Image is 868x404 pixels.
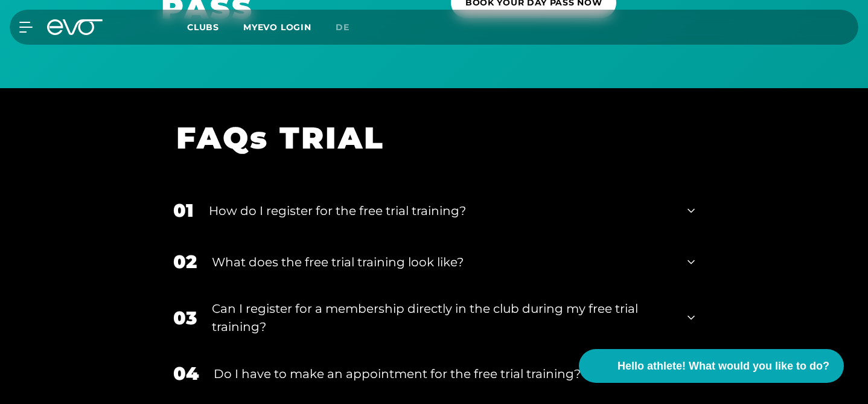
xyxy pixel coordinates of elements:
[187,21,243,33] a: Clubs
[176,120,385,156] font: FAQs TRIAL
[617,360,829,372] font: Hello athlete! What would you like to do?
[173,362,199,385] font: 04
[243,22,311,33] a: MYEVO LOGIN
[336,21,364,34] a: de
[212,255,464,269] font: What does the free trial training look like?
[212,301,638,334] font: Can I register for a membership directly in the club during my free trial training?
[173,251,197,273] font: 02
[209,204,466,218] font: How do I register for the free trial training?
[214,367,581,381] font: Do I have to make an appointment for the free trial training?
[579,349,844,383] button: Hello athlete! What would you like to do?
[336,22,349,33] font: de
[173,199,194,222] font: 01
[187,22,219,33] font: Clubs
[173,307,197,329] font: 03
